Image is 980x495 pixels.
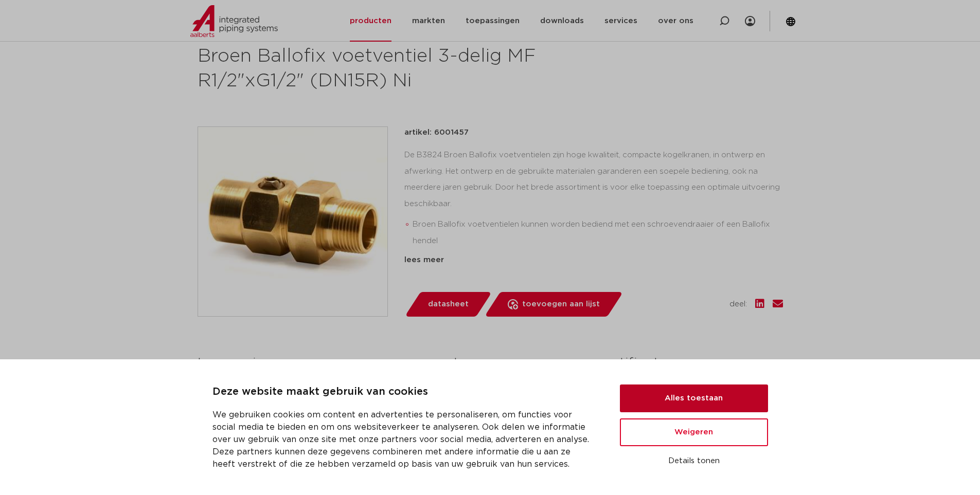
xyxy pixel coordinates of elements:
div: lees meer [404,254,783,266]
div: De B3824 Broen Ballofix voetventielen zijn hoge kwaliteit, compacte kogelkranen, in ontwerp en af... [404,147,783,250]
h3: toepassingen [198,354,382,374]
p: artikel: 6001457 [404,126,469,139]
button: Details tonen [620,452,768,470]
h3: segmenten [398,354,582,374]
span: toevoegen aan lijst [522,296,600,313]
a: datasheet [404,292,492,317]
li: wij adviseren om Broen Ballofix kogelkranen 2x per jaar open en dicht te draaien om een optimale ... [413,249,783,282]
li: Broen Ballofix voetventielen kunnen worden bediend met een schroevendraaier of een Ballofix hendel [413,216,783,249]
span: datasheet [428,296,469,313]
p: Deze website maakt gebruik van cookies [212,384,595,400]
img: Product Image for Broen Ballofix voetventiel 3-delig MF R1/2"xG1/2" (DN15R) Ni [198,127,387,316]
button: Weigeren [620,418,768,446]
button: Alles toestaan [620,384,768,412]
span: deel: [729,298,747,310]
p: We gebruiken cookies om content en advertenties te personaliseren, om functies voor social media ... [212,409,595,470]
h1: Broen Ballofix voetventiel 3-delig MF R1/2"xG1/2" (DN15R) Ni [198,44,584,94]
h3: certificaten [598,354,782,374]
